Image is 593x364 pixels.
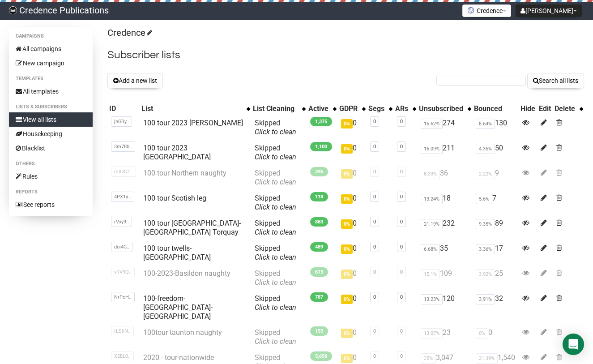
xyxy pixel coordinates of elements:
[111,141,135,152] span: 3m78b..
[519,103,537,115] th: Hide: No sort applied, sorting is disabled
[310,267,328,277] span: 613
[107,47,584,63] h2: Subscriber lists
[341,194,353,204] span: 0%
[373,119,376,124] a: 0
[373,269,376,275] a: 0
[476,353,498,364] span: 21.39%
[472,215,519,240] td: 89
[255,119,296,136] span: Skipped
[9,169,93,184] a: Rules
[476,294,495,304] span: 3.91%
[337,165,367,190] td: 0
[143,294,213,321] a: 100-freedom-[GEOGRAPHIC_DATA]-[GEOGRAPHIC_DATA]
[9,31,93,42] li: Campaigns
[308,104,328,113] div: Active
[255,328,296,346] span: Skipped
[255,178,296,186] a: Click to clean
[255,194,296,211] span: Skipped
[417,215,472,240] td: 232
[9,187,93,197] li: Reports
[417,103,472,115] th: Unsubscribed: No sort applied, activate to apply an ascending sort
[9,84,93,98] a: All templates
[255,228,296,236] a: Click to clean
[255,253,296,261] a: Click to clean
[310,242,328,252] span: 489
[251,103,307,115] th: List Cleaning: No sort applied, activate to apply an ascending sort
[255,153,296,161] a: Click to clean
[255,269,296,287] span: Skipped
[472,140,519,165] td: 50
[393,103,417,115] th: ARs: No sort applied, activate to apply an ascending sort
[472,240,519,266] td: 17
[400,194,403,200] a: 0
[310,117,332,126] span: 1,375
[417,291,472,325] td: 120
[467,7,474,14] img: favicons
[400,119,403,124] a: 0
[310,351,332,361] span: 5,658
[373,219,376,225] a: 0
[563,334,584,355] div: Open Intercom Messenger
[395,104,408,113] div: ARs
[341,295,353,304] span: 0%
[255,169,296,186] span: Skipped
[310,217,328,227] span: 863
[143,353,214,362] a: 2020 - tour-nationwide
[421,328,443,338] span: 13.07%
[9,42,93,56] a: All campaigns
[337,103,367,115] th: GDPR: No sort applied, activate to apply an ascending sort
[417,140,472,165] td: 211
[400,328,403,334] a: 0
[476,219,495,229] span: 9.35%
[516,4,582,17] button: [PERSON_NAME]
[462,4,511,17] button: Credence
[339,104,358,113] div: GDPR
[337,240,367,266] td: 0
[400,169,403,175] a: 0
[527,73,584,88] button: Search all lists
[341,270,353,279] span: 0%
[255,294,296,312] span: Skipped
[341,329,353,338] span: 0%
[9,158,93,169] li: Others
[421,353,436,364] span: 35%
[472,115,519,140] td: 130
[476,144,495,154] span: 4.35%
[537,103,553,115] th: Edit: No sort applied, sorting is disabled
[9,127,93,141] a: Housekeeping
[111,192,134,202] span: 4PX1a..
[143,194,206,202] a: 100 tour Scotish leg
[253,104,298,113] div: List Cleaning
[476,328,488,338] span: 0%
[341,119,353,128] span: 0%
[111,351,134,361] span: X2EL0..
[111,167,136,177] span: mXzCZ..
[419,104,463,113] div: Unsubscribed
[417,266,472,291] td: 109
[472,165,519,190] td: 9
[9,197,93,212] a: See reports
[472,266,519,291] td: 25
[255,337,296,346] a: Click to clean
[107,103,140,115] th: ID: No sort applied, sorting is disabled
[140,103,251,115] th: List: No sort applied, activate to apply an ascending sort
[555,104,575,113] div: Delete
[417,240,472,266] td: 35
[373,294,376,300] a: 0
[421,169,440,179] span: 8.33%
[341,354,353,363] span: 0%
[472,325,519,350] td: 0
[476,169,495,179] span: 2.22%
[417,190,472,215] td: 18
[421,194,443,204] span: 13.24%
[337,266,367,291] td: 0
[143,119,243,127] a: 100 tour 2023 [PERSON_NAME]
[400,353,403,359] a: 0
[107,27,151,38] a: Credence
[143,144,211,161] a: 100 tour 2023 [GEOGRAPHIC_DATA]
[476,269,495,279] span: 3.92%
[109,104,138,113] div: ID
[417,115,472,140] td: 274
[373,194,376,200] a: 0
[143,269,230,278] a: 100-2023-Basildon naughty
